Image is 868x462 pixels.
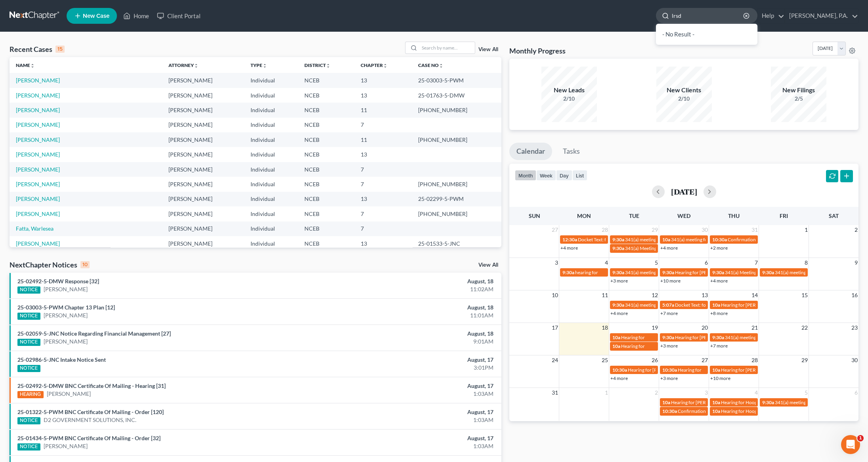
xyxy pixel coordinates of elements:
td: Individual [244,221,298,236]
div: August, 17 [340,408,493,416]
span: 1 [604,388,609,397]
td: NCEB [298,103,354,117]
a: +4 more [710,278,728,284]
div: August, 17 [340,382,493,390]
td: [PERSON_NAME] [162,132,244,147]
td: Individual [244,88,298,103]
span: 10a [712,302,720,308]
span: Hearing for [PERSON_NAME] [671,399,733,405]
td: [PERSON_NAME] [162,73,244,88]
span: 341(a) meeting for [PERSON_NAME] [671,237,748,242]
span: 23 [851,323,858,332]
td: Individual [244,162,298,177]
td: 25-02299-5-PWM [412,192,501,206]
td: [PERSON_NAME] [162,206,244,221]
div: 15 [55,46,65,53]
a: [PERSON_NAME] [16,166,60,173]
span: 5 [654,258,659,267]
a: [PERSON_NAME] [16,151,60,158]
a: Case Nounfold_more [418,62,444,68]
span: 6 [704,258,709,267]
a: 25-01322-5-PWM BNC Certificate Of Mailing - Order [120] [17,409,164,415]
a: +2 more [710,245,728,251]
td: NCEB [298,73,354,88]
span: 18 [601,323,609,332]
span: Hearing for [PERSON_NAME] and Sons Trucking, LLC [628,367,738,373]
span: 9:30a [612,237,624,242]
span: 26 [651,355,659,365]
span: 10:30a [712,237,727,242]
div: August, 18 [340,277,493,285]
a: 25-01434-5-PWM BNC Certificate Of Mailing - Order [32] [17,435,161,441]
span: 10a [612,334,620,340]
td: NCEB [298,162,354,177]
td: NCEB [298,192,354,206]
span: Sat [829,212,839,219]
div: 1:03AM [340,416,493,424]
td: [PERSON_NAME] [162,147,244,162]
span: 10:30a [662,367,677,373]
span: 9:30a [562,269,574,275]
span: 9:30a [612,245,624,251]
span: 10a [612,343,620,349]
div: New Leads [541,86,597,95]
span: 20 [701,323,709,332]
td: 13 [354,147,412,162]
td: 7 [354,221,412,236]
a: [PERSON_NAME] [16,210,60,217]
a: [PERSON_NAME] [16,195,60,202]
span: 10a [712,367,720,373]
span: Sun [529,212,540,219]
button: month [515,170,536,181]
div: - No Result - [656,24,757,45]
div: 11:02AM [340,285,493,293]
span: 28 [601,225,609,235]
span: 341(a) meeting for [PERSON_NAME] [775,399,851,405]
button: list [572,170,587,181]
td: [PHONE_NUMBER] [412,132,501,147]
span: 9 [854,258,858,267]
a: [PERSON_NAME] [16,121,60,128]
span: 9:30a [612,269,624,275]
span: 10a [712,399,720,405]
span: 2 [654,388,659,397]
td: NCEB [298,88,354,103]
td: 13 [354,88,412,103]
div: 9:01AM [340,338,493,346]
span: 29 [801,355,809,365]
a: Calendar [509,143,552,160]
td: Individual [244,147,298,162]
span: New Case [83,13,109,19]
a: [PERSON_NAME] [16,136,60,143]
span: 9:30a [712,334,724,340]
a: Tasks [556,143,587,160]
span: 1 [804,225,809,235]
span: Hearing for [PERSON_NAME] [675,334,737,340]
div: HEARING [17,391,44,398]
span: Mon [577,212,591,219]
span: 10:30a [612,367,627,373]
a: +7 more [710,343,728,349]
div: NOTICE [17,339,40,346]
td: NCEB [298,236,354,251]
a: +3 more [610,278,628,284]
span: 341(a) meeting for [PERSON_NAME] [775,269,851,275]
td: 11 [354,103,412,117]
td: 7 [354,206,412,221]
i: unfold_more [194,63,199,68]
td: 25-01763-5-DMW [412,88,501,103]
a: [PERSON_NAME], P.A. [785,9,858,23]
div: New Filings [771,86,826,95]
a: [PERSON_NAME] [44,285,88,293]
a: 25-02059-5-JNC Notice Regarding Financial Management [27] [17,330,171,337]
td: [PERSON_NAME] [162,236,244,251]
td: [PERSON_NAME] [162,88,244,103]
a: [PERSON_NAME] [47,390,91,398]
td: NCEB [298,118,354,132]
a: Client Portal [153,9,205,23]
span: 13 [701,290,709,300]
div: 2/10 [541,95,597,103]
span: 9:30a [712,269,724,275]
a: Fatta, Warlesea [16,225,54,232]
a: Help [758,9,784,23]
